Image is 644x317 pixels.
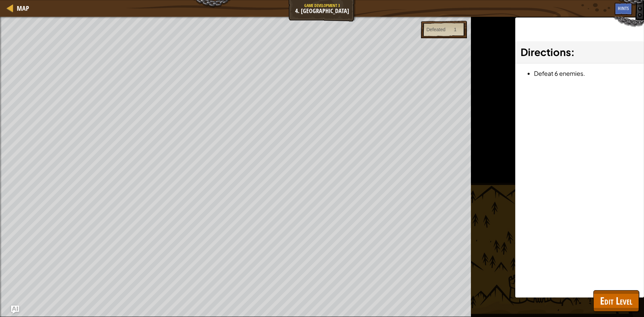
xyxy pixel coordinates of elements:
[17,4,29,13] span: Map
[521,45,639,60] h3: :
[618,5,629,11] span: Hints
[426,26,445,33] div: Defeated
[521,46,571,58] span: Directions
[454,26,457,33] div: 1
[11,306,19,314] button: Ask AI
[534,68,639,78] li: Defeat 6 enemies.
[13,4,29,13] a: Map
[593,290,639,312] button: Edit Level
[600,294,632,308] span: Edit Level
